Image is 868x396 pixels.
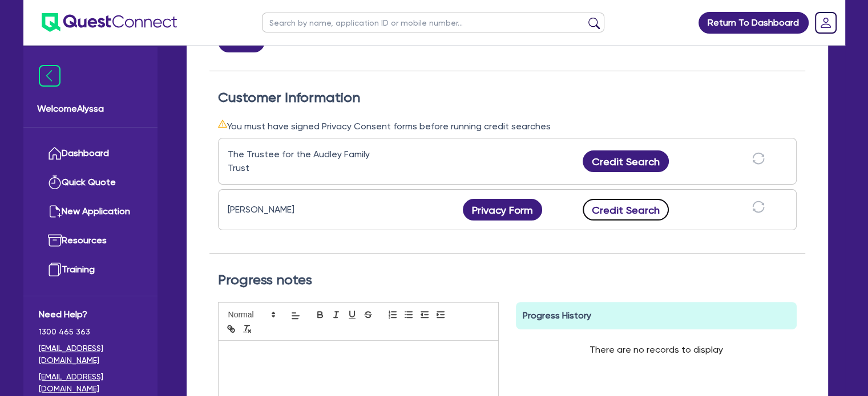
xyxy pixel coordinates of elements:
button: Privacy Form [463,199,543,221]
a: Dropdown toggle [811,8,841,38]
div: There are no records to display [576,329,737,370]
span: sync [752,152,765,165]
button: Credit Search [583,199,669,221]
img: training [48,263,62,276]
h2: Progress notes [218,272,797,288]
button: sync [749,200,768,220]
span: 1300 465 363 [39,326,142,338]
span: warning [218,119,227,128]
img: quest-connect-logo-blue [42,13,177,32]
img: quick-quote [48,175,62,189]
button: sync [749,152,768,172]
img: new-application [48,205,62,218]
a: Quick Quote [39,168,142,197]
span: Welcome Alyssa [37,102,144,116]
button: Credit Search [583,150,669,172]
a: [EMAIL_ADDRESS][DOMAIN_NAME] [39,371,142,395]
h2: Customer Information [218,89,797,106]
img: icon-menu-close [39,65,60,87]
img: resources [48,234,62,247]
a: Resources [39,226,142,255]
div: The Trustee for the Audley Family Trust [228,148,370,175]
a: Training [39,255,142,284]
input: Search by name, application ID or mobile number... [262,13,604,32]
div: Progress History [516,302,797,329]
a: New Application [39,197,142,226]
span: sync [752,201,765,213]
div: You must have signed Privacy Consent forms before running credit searches [218,119,797,133]
a: Dashboard [39,139,142,168]
div: [PERSON_NAME] [228,203,370,217]
a: [EMAIL_ADDRESS][DOMAIN_NAME] [39,342,142,366]
a: Return To Dashboard [699,12,809,34]
span: Need Help? [39,308,142,321]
